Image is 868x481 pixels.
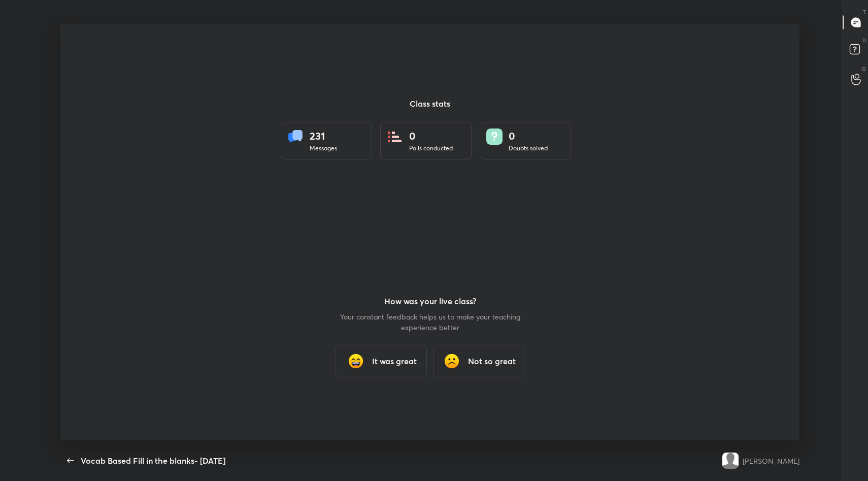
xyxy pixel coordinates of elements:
img: statsMessages.856aad98.svg [287,129,304,145]
div: [PERSON_NAME] [743,456,799,466]
img: frowning_face_cmp.gif [442,351,462,371]
h3: Not so great [468,355,516,367]
p: D [862,37,866,44]
h3: Class stats [60,98,799,110]
p: G [862,65,866,73]
img: grinning_face_with_smiling_eyes_cmp.gif [346,351,366,371]
div: Vocab Based Fill in the blanks- [DATE] [81,455,225,467]
img: statsPoll.b571884d.svg [387,129,403,145]
div: 231 [310,129,337,144]
div: 0 [409,129,453,144]
div: Doubts solved [509,144,548,153]
img: doubts.8a449be9.svg [486,129,503,145]
div: Polls conducted [409,144,453,153]
h3: It was great [372,355,417,367]
h3: How was your live class? [339,295,521,307]
div: Messages [310,144,337,153]
p: Your constant feedback helps us to make your teaching experience better [339,311,521,333]
div: 0 [509,129,548,144]
p: T [863,8,866,16]
img: default.png [722,453,739,469]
